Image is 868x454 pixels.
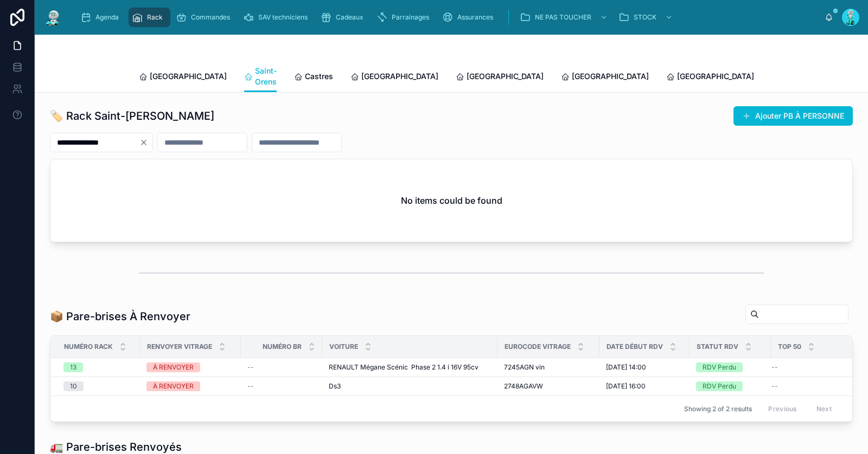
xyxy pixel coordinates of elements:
a: Commandes [173,8,238,27]
span: Rack [147,13,163,22]
a: 7245AGN vin [504,363,593,372]
a: [GEOGRAPHIC_DATA] [666,67,754,88]
a: [GEOGRAPHIC_DATA] [139,67,227,88]
a: À RENVOYER [146,381,234,391]
a: Ds3 [329,382,491,391]
a: -- [247,363,316,372]
a: [GEOGRAPHIC_DATA] [456,67,544,88]
span: RENAULT Mégane Scénic Phase 2 1.4 i 16V 95cv [329,363,478,372]
a: 13 [63,362,133,372]
span: Showing 2 of 2 results [684,405,752,413]
a: [DATE] 16:00 [606,382,683,391]
span: Agenda [95,13,119,22]
span: Commandes [191,13,230,22]
a: 2748AGAVW [504,382,593,391]
span: [GEOGRAPHIC_DATA] [361,71,438,82]
span: Voiture [329,342,358,351]
span: [GEOGRAPHIC_DATA] [572,71,649,82]
button: Clear [139,138,152,147]
a: SAV techniciens [240,8,315,27]
span: Statut RDV [697,342,738,351]
a: Cadeaux [317,8,371,27]
span: Numéro Rack [64,342,113,351]
span: -- [771,382,778,391]
a: -- [771,363,846,372]
a: STOCK [615,8,678,27]
a: Parrainages [373,8,437,27]
span: STOCK [634,13,656,22]
span: Eurocode Vitrage [505,342,571,351]
a: À RENVOYER [146,362,234,372]
span: Ds3 [329,382,341,391]
span: Castres [305,71,333,82]
a: Assurances [439,8,501,27]
span: NE PAS TOUCHER [535,13,591,22]
a: Rack [129,8,170,27]
span: SAV techniciens [258,13,308,22]
div: 13 [70,362,76,372]
div: scrollable content [72,5,825,29]
span: Numéro BR [263,342,302,351]
a: Castres [294,67,333,88]
span: 7245AGN vin [504,363,545,372]
a: RDV Perdu [696,381,764,391]
a: -- [771,382,846,391]
span: [GEOGRAPHIC_DATA] [150,71,227,82]
span: -- [247,382,254,391]
h1: 🏷️ Rack Saint-[PERSON_NAME] [50,108,214,124]
div: 10 [70,381,77,391]
span: [GEOGRAPHIC_DATA] [467,71,544,82]
div: À RENVOYER [153,381,194,391]
h1: 📦 Pare-brises À Renvoyer [50,309,190,324]
span: Saint-Orens [255,66,277,87]
div: RDV Perdu [703,381,736,391]
span: Assurances [457,13,493,22]
a: [DATE] 14:00 [606,363,683,372]
span: TOP 50 [778,342,801,351]
a: [GEOGRAPHIC_DATA] [561,67,649,88]
h2: No items could be found [401,194,502,207]
a: -- [247,382,316,391]
span: Renvoyer Vitrage [147,342,212,351]
button: Ajouter PB À PERSONNE [733,106,853,126]
a: Saint-Orens [244,61,277,93]
span: Cadeaux [336,13,363,22]
span: Parrainages [392,13,429,22]
span: -- [247,363,254,372]
a: Agenda [77,8,126,27]
img: App logo [43,9,63,26]
span: [GEOGRAPHIC_DATA] [677,71,754,82]
a: NE PAS TOUCHER [516,8,613,27]
a: RENAULT Mégane Scénic Phase 2 1.4 i 16V 95cv [329,363,491,372]
div: À RENVOYER [153,362,194,372]
span: 2748AGAVW [504,382,543,391]
div: RDV Perdu [703,362,736,372]
span: [DATE] 14:00 [606,363,646,372]
a: [GEOGRAPHIC_DATA] [350,67,438,88]
a: RDV Perdu [696,362,764,372]
span: -- [771,363,778,372]
span: [DATE] 16:00 [606,382,646,391]
span: Date Début RDV [607,342,663,351]
a: 10 [63,381,133,391]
